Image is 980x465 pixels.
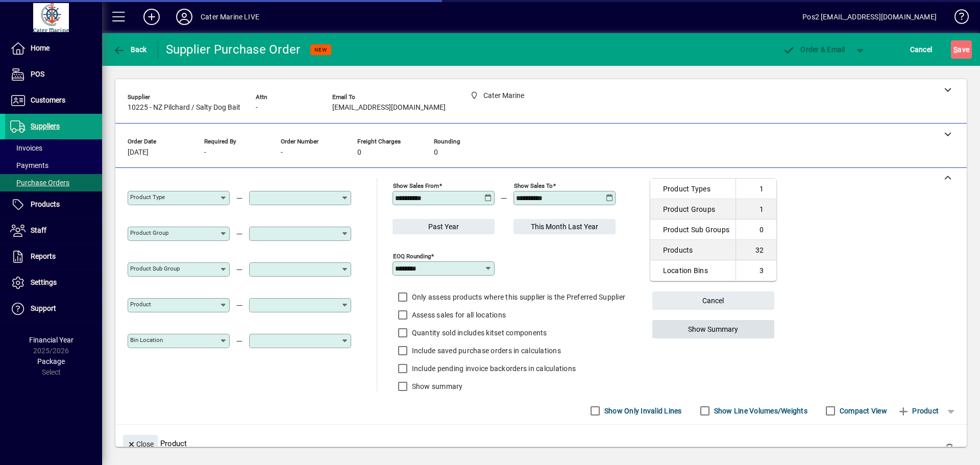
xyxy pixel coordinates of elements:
[736,240,776,260] td: 32
[652,320,775,338] button: Show Summary
[736,179,776,199] td: 1
[123,435,158,453] button: Close
[128,149,149,157] span: [DATE]
[5,174,102,191] a: Purchase Orders
[802,9,937,25] div: Pos2 [EMAIL_ADDRESS][DOMAIN_NAME]
[332,104,446,112] span: [EMAIL_ADDRESS][DOMAIN_NAME]
[908,40,935,59] button: Cancel
[410,381,463,391] label: Show summary
[130,229,168,236] mat-label: Product Group
[135,8,168,26] button: Add
[130,265,180,272] mat-label: Product Sub group
[5,218,102,243] a: Staff
[10,179,69,187] span: Purchase Orders
[5,270,102,296] a: Settings
[410,328,547,338] label: Quantity sold includes kitset components
[947,2,967,35] a: Knowledge Base
[10,161,48,169] span: Payments
[201,9,259,25] div: Cater Marine LIVE
[410,310,506,320] label: Assess sales for all locations
[5,88,102,113] a: Customers
[736,260,776,281] td: 3
[130,193,165,201] mat-label: Product Type
[736,199,776,219] td: 1
[31,122,60,130] span: Suppliers
[204,149,206,157] span: -
[393,253,431,260] mat-label: EOQ Rounding
[115,425,967,462] div: Product
[5,296,102,322] a: Support
[128,104,240,112] span: 10225 - NZ Pilchard / Salty Dog Bait
[393,219,495,234] button: Past Year
[410,363,576,374] label: Include pending invoice backorders in calculations
[531,218,598,235] span: This Month Last Year
[110,40,150,59] button: Back
[31,96,65,104] span: Customers
[5,62,102,87] a: POS
[937,435,962,459] button: Delete
[838,406,887,416] label: Compact View
[166,41,301,58] div: Supplier Purchase Order
[29,336,73,344] span: Financial Year
[10,144,42,152] span: Invoices
[5,192,102,217] a: Products
[31,226,46,234] span: Staff
[31,278,57,286] span: Settings
[650,219,736,240] td: Product Sub Groups
[602,406,682,416] label: Show Only Invalid Lines
[702,292,724,309] span: Cancel
[736,219,776,240] td: 0
[31,252,56,260] span: Reports
[910,41,933,58] span: Cancel
[130,301,151,308] mat-label: Product
[127,436,154,453] span: Close
[357,149,361,157] span: 0
[778,40,850,59] button: Order & Email
[31,44,50,52] span: Home
[130,336,163,344] mat-label: Bin Location
[410,292,626,302] label: Only assess products where this supplier is the Preferred Supplier
[113,45,147,54] span: Back
[953,45,958,54] span: S
[650,199,736,219] td: Product Groups
[712,406,807,416] label: Show Line Volumes/Weights
[951,40,972,59] button: Save
[102,40,158,59] app-page-header-button: Back
[937,443,962,452] app-page-header-button: Delete
[37,357,65,365] span: Package
[5,157,102,174] a: Payments
[31,304,56,312] span: Support
[513,219,616,234] button: This Month Last Year
[650,240,736,260] td: Products
[5,36,102,61] a: Home
[650,260,736,281] td: Location Bins
[953,41,969,58] span: ave
[434,149,438,157] span: 0
[31,200,60,208] span: Products
[5,244,102,270] a: Reports
[168,8,201,26] button: Profile
[281,149,283,157] span: -
[31,70,44,78] span: POS
[650,179,736,199] td: Product Types
[688,321,738,338] span: Show Summary
[120,439,160,448] app-page-header-button: Close
[256,104,258,112] span: -
[652,291,775,310] button: Cancel
[783,45,845,54] span: Order & Email
[314,46,327,53] span: NEW
[5,139,102,157] a: Invoices
[410,346,561,356] label: Include saved purchase orders in calculations
[428,218,459,235] span: Past Year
